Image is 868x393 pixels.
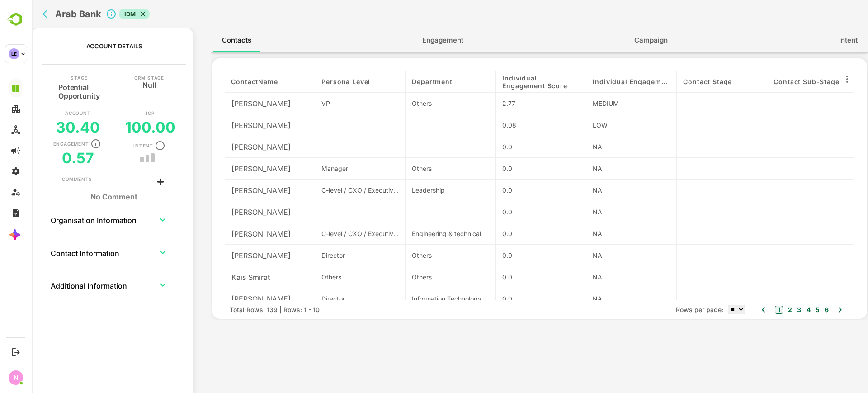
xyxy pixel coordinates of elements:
[9,346,22,358] button: Logout
[807,34,826,46] span: Intent
[561,99,638,108] div: MEDIUM
[471,185,548,195] div: 0.0
[742,78,807,85] span: Contact Sub-Stage
[111,80,124,87] h5: Null
[380,185,458,195] div: Leadership
[124,278,138,292] button: expand row
[471,142,548,152] div: 0.0
[102,143,122,148] p: Intent
[22,142,57,146] p: Engagement
[471,207,548,217] div: 0.0
[561,207,638,217] div: NA
[27,80,68,100] h5: Potential Opportunity
[471,120,548,130] div: 0.08
[124,246,138,259] button: expand row
[19,208,116,230] th: Organisation Information
[561,272,638,282] div: NA
[380,229,458,238] div: Engineering & technical
[782,305,788,315] button: 5
[9,370,23,385] div: N
[651,78,700,85] span: Contact Stage
[773,305,779,315] button: 4
[94,118,144,136] h5: 100.00
[198,305,288,314] div: Total Rows: 139 | Rows: 1 - 10
[24,9,70,19] h2: Arab Bank
[87,9,118,19] div: IDM
[124,156,127,159] button: trend
[471,272,548,282] div: 0.0
[55,43,110,50] p: Account Details
[754,305,760,315] button: 2
[200,228,259,239] p: [PERSON_NAME]
[200,250,259,261] p: [PERSON_NAME]
[380,78,420,85] span: Department
[200,163,259,174] p: [PERSON_NAME]
[190,34,220,46] span: Contacts
[561,142,638,152] div: NA
[561,229,638,238] div: NA
[380,272,458,282] div: Others
[603,34,636,46] span: Campaign
[561,164,638,173] div: NA
[200,120,259,131] p: [PERSON_NAME]
[471,251,548,260] div: 0.0
[471,229,548,238] div: 0.0
[124,213,138,227] button: expand row
[103,76,132,80] p: CRM Stage
[763,305,769,315] button: 3
[791,305,797,315] button: 6
[290,251,367,260] div: Director
[200,98,259,109] p: [PERSON_NAME]
[9,7,22,21] button: back
[19,241,116,263] th: Contact Information
[5,11,28,28] img: BambooboxLogoMark.f1c84d78b4c51b1a7b5f700c9845e183.svg
[9,48,19,59] div: LE
[199,78,246,85] span: contactName
[114,111,123,115] p: ICP
[561,251,638,260] div: NA
[290,294,367,303] div: Director
[380,251,458,260] div: Others
[561,78,638,85] span: Individual Engagement Level
[290,78,339,85] span: Persona Level
[1,29,2,305] button: back
[30,149,62,167] h5: 0.57
[290,272,367,282] div: Others
[30,193,135,201] h1: No Comment
[39,76,56,80] p: Stage
[561,120,638,130] div: LOW
[179,28,836,52] div: full width tabs example
[24,118,68,136] h5: 30.40
[200,142,259,152] p: [PERSON_NAME]
[290,229,367,238] div: C-level / CXO / Executive / C-Suite
[743,306,751,314] button: 1
[380,99,458,108] div: Others
[471,99,548,108] div: 2.77
[30,176,61,183] div: Comments
[561,185,638,195] div: NA
[380,164,458,173] div: Others
[200,207,259,218] p: [PERSON_NAME]
[74,9,85,19] svg: Click to close Account details panel
[561,294,638,303] div: NA
[380,294,458,303] div: Information Technology
[471,164,548,173] div: 0.0
[290,99,367,108] div: VP
[200,272,238,283] p: Kais Smirat
[19,274,116,296] th: Additional Information
[290,164,367,173] div: Manager
[290,185,367,195] div: C-level / CXO / Executive / C-Suite
[644,305,692,314] span: Rows per page:
[87,10,109,19] span: IDM
[471,74,548,90] span: Individual Engagement Score
[33,111,59,115] p: Account
[200,294,259,304] p: [PERSON_NAME]
[19,208,146,307] table: collapsible table
[391,34,432,46] span: Engagement
[471,294,548,303] div: 0.0
[200,185,259,196] p: [PERSON_NAME]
